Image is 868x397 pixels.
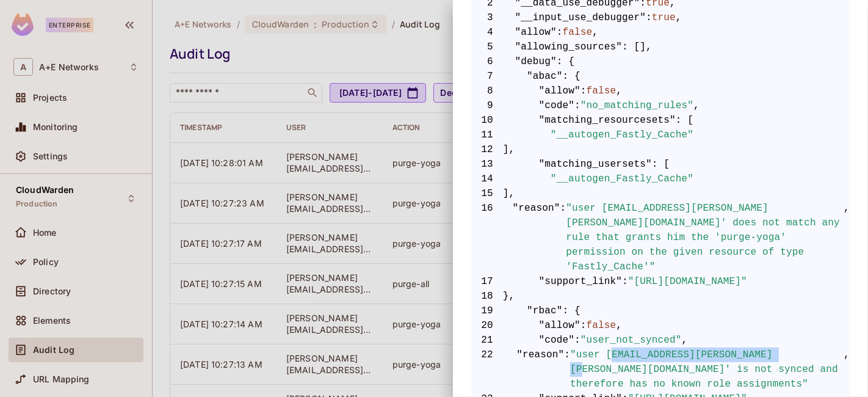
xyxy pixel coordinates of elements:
[551,128,693,142] span: "__autogen_Fastly_Cache"
[539,157,652,172] span: "matching_usersets"
[539,113,676,128] span: "matching_resourcesets"
[471,304,503,318] span: 19
[471,69,503,84] span: 7
[471,333,503,348] span: 21
[563,69,580,84] span: : {
[515,54,557,69] span: "debug"
[471,10,503,25] span: 3
[471,40,503,54] span: 5
[560,201,566,274] span: :
[628,274,747,289] span: "[URL][DOMAIN_NAME]"
[471,84,503,98] span: 8
[844,201,850,274] span: ,
[580,318,587,333] span: :
[539,318,580,333] span: "allow"
[471,142,503,157] span: 12
[471,172,503,186] span: 14
[580,84,587,98] span: :
[616,84,622,98] span: ,
[693,98,700,113] span: ,
[516,348,564,392] span: "reason"
[471,289,850,304] span: },
[471,348,503,392] span: 22
[616,318,622,333] span: ,
[539,333,575,348] span: "code"
[592,25,598,40] span: ,
[587,84,617,98] span: false
[471,98,503,113] span: 9
[471,157,503,172] span: 13
[574,98,580,113] span: :
[527,69,563,84] span: "abac"
[471,318,503,333] span: 20
[587,318,617,333] span: false
[564,348,570,392] span: :
[652,157,670,172] span: : [
[563,304,580,318] span: : {
[551,172,693,186] span: "__autogen_Fastly_Cache"
[471,274,503,289] span: 17
[513,201,560,274] span: "reason"
[557,25,563,40] span: :
[646,10,652,25] span: :
[471,128,503,142] span: 11
[471,142,850,157] span: ],
[515,25,557,40] span: "allow"
[574,333,580,348] span: :
[557,54,574,69] span: : {
[471,201,503,274] span: 16
[471,186,850,201] span: ],
[471,25,503,40] span: 4
[652,10,676,25] span: true
[622,274,628,289] span: :
[471,186,503,201] span: 15
[539,84,580,98] span: "allow"
[580,333,682,348] span: "user_not_synced"
[471,289,503,304] span: 18
[676,10,682,25] span: ,
[471,113,503,128] span: 10
[676,113,693,128] span: : [
[622,40,652,54] span: : [],
[580,98,693,113] span: "no_matching_rules"
[527,304,563,318] span: "rbac"
[515,10,646,25] span: "__input_use_debugger"
[563,25,593,40] span: false
[570,348,844,392] span: "user [EMAIL_ADDRESS][PERSON_NAME][PERSON_NAME][DOMAIN_NAME]' is not synced and therefore has no ...
[539,274,623,289] span: "support_link"
[539,98,575,113] span: "code"
[682,333,688,348] span: ,
[515,40,623,54] span: "allowing_sources"
[844,348,850,392] span: ,
[471,54,503,69] span: 6
[566,201,844,274] span: "user [EMAIL_ADDRESS][PERSON_NAME][PERSON_NAME][DOMAIN_NAME]' does not match any rule that grants...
